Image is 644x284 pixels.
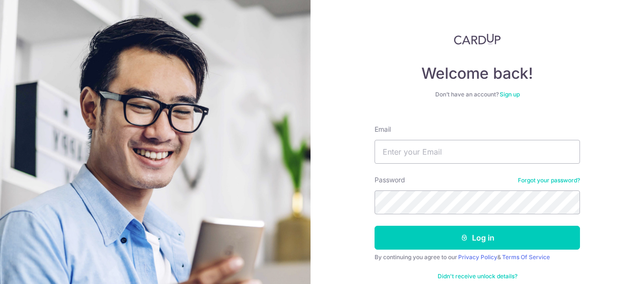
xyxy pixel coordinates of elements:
[518,177,580,184] a: Forgot your password?
[454,33,501,45] img: CardUp Logo
[438,273,517,280] a: Didn't receive unlock details?
[500,91,520,98] a: Sign up
[458,253,497,261] a: Privacy Policy
[375,175,405,185] label: Password
[375,125,391,134] label: Email
[375,140,580,164] input: Enter your Email
[502,253,550,261] a: Terms Of Service
[375,64,580,83] h4: Welcome back!
[375,253,580,261] div: By continuing you agree to our &
[375,226,580,250] button: Log in
[375,91,580,98] div: Don’t have an account?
